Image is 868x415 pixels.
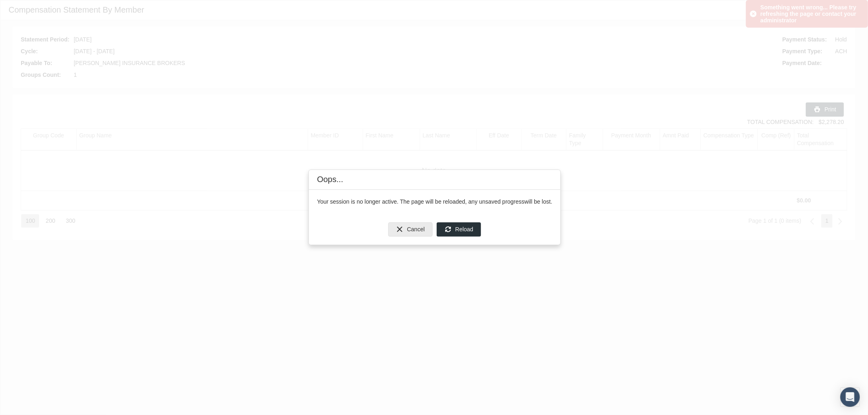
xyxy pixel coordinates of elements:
div: Reload [437,222,481,237]
div: Oops... [317,174,343,185]
div: Your session is no longer active. The page will be reloaded, any unsaved progress [317,198,552,206]
div: Open Intercom Messenger [840,387,860,407]
div: Cancel [388,222,433,237]
span: Reload [455,226,473,232]
span: Cancel [407,226,425,232]
b: will be lost. [525,198,552,205]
